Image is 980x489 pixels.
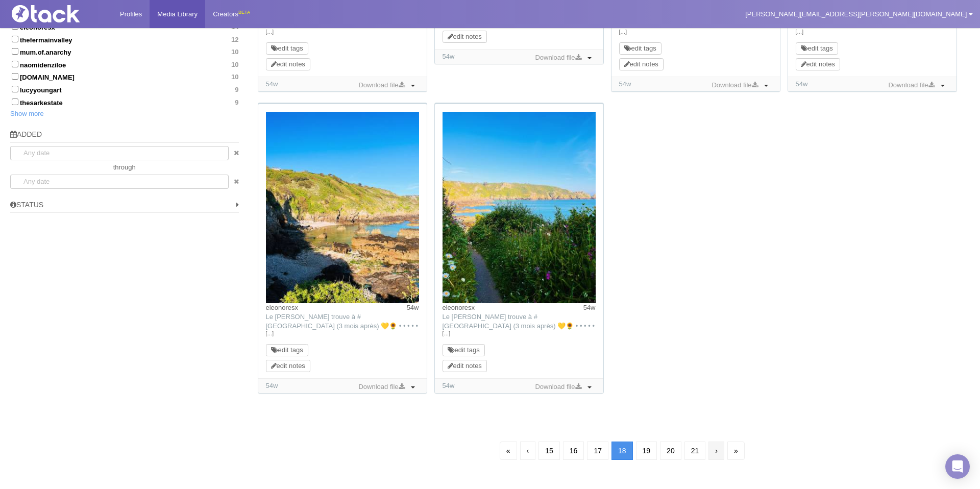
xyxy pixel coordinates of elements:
[238,7,250,18] div: BETA
[12,73,18,80] input: [DOMAIN_NAME]10
[520,442,536,460] a: Previous
[229,175,239,189] a: clear
[443,304,475,311] a: eleonoresx
[945,454,970,479] div: Open Intercom Messenger
[10,59,239,69] label: naomidenziloe
[10,34,239,44] label: thefermainvalley
[796,80,808,88] time: Added: 19/08/2024, 10:46:05
[796,28,949,37] a: […]
[10,110,44,117] a: Show more
[10,175,229,189] input: Any date
[8,5,110,22] img: Tack
[266,304,299,311] a: eleonoresx
[443,112,596,303] img: Image may contain: nature, outdoors, scenery, horizon, sky, sea, water, promontory, herbal, herbs...
[10,131,239,142] h5: Added
[266,382,278,389] time: Added: 19/08/2024, 10:46:03
[231,48,238,56] span: 10
[407,303,419,312] time: Posted: 18/08/2024, 20:13:24
[10,97,239,107] label: thesarkestate
[12,99,18,105] input: thesarkestate9
[10,46,239,57] label: mum.of.anarchy
[12,48,18,55] input: mum.of.anarchy10
[801,60,835,68] a: edit notes
[587,442,608,460] a: 17
[229,146,239,160] a: clear
[448,346,480,354] a: edit tags
[356,80,407,91] a: Download file
[266,329,419,338] a: […]
[448,33,482,40] a: edit notes
[231,36,238,44] span: 12
[611,442,633,460] a: 18
[624,60,658,68] a: edit notes
[271,346,303,354] a: edit tags
[12,86,18,92] input: lucyyoungart9
[619,80,631,88] time: Added: 19/08/2024, 10:46:07
[443,382,455,389] time: Added: 19/08/2024, 10:46:02
[727,442,745,460] a: Last
[266,313,419,385] span: Le [PERSON_NAME] trouve à #[GEOGRAPHIC_DATA] (3 mois après) 💛🌻 • • • • • • #channelislands#britis...
[563,442,584,460] a: 16
[231,73,238,81] span: 10
[684,442,706,460] a: 21
[708,442,724,460] a: Next
[235,99,238,107] span: 9
[231,61,238,69] span: 10
[12,61,18,67] input: naomidenziloe10
[266,112,419,303] img: Image may contain: nature, outdoors, promontory, water, scenery, rock, sea, wilderness, shoreline...
[10,71,239,82] label: [DOMAIN_NAME]
[532,52,583,63] a: Download file
[801,44,833,52] a: edit tags
[356,381,407,393] a: Download file
[12,36,18,42] input: thefermainvalley12
[636,442,657,460] a: 19
[660,442,681,460] a: 20
[443,53,455,60] time: Added: 19/08/2024, 18:40:23
[266,28,419,37] a: […]
[10,146,229,160] input: Any date
[443,329,596,338] a: […]
[619,28,772,37] a: […]
[448,362,482,370] a: edit notes
[886,80,937,91] a: Download file
[583,303,596,312] time: Posted: 18/08/2024, 20:13:24
[532,381,583,393] a: Download file
[266,80,278,88] time: Added: 20/08/2024, 15:27:09
[235,86,238,94] span: 9
[624,44,656,52] a: edit tags
[271,60,305,68] a: edit notes
[10,84,239,94] label: lucyyoungart
[271,362,305,370] a: edit notes
[271,44,303,52] a: edit tags
[538,442,560,460] a: 15
[10,160,239,175] div: through
[10,201,239,213] h5: Status
[500,442,517,460] a: First
[709,80,760,91] a: Download file
[443,313,596,385] span: Le [PERSON_NAME] trouve à #[GEOGRAPHIC_DATA] (3 mois après) 💛🌻 • • • • • • #channelislands#britis...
